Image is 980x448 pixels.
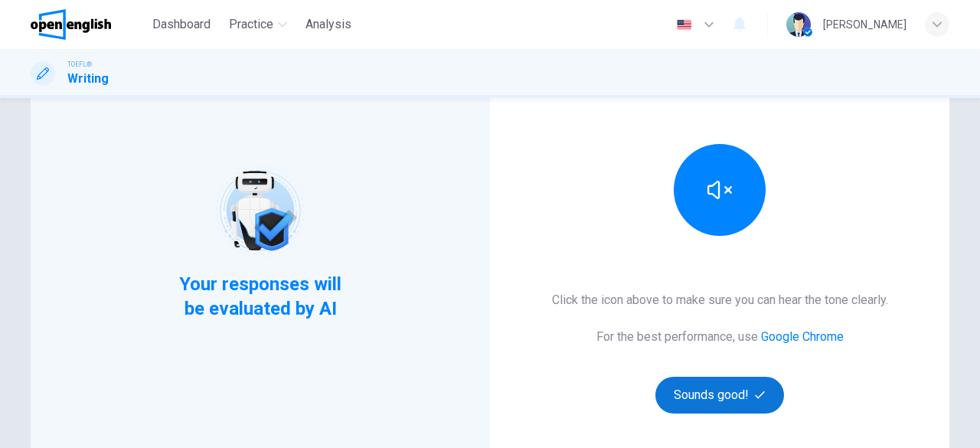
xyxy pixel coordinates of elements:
[823,15,906,34] div: [PERSON_NAME]
[675,19,694,31] img: en
[596,328,844,346] h6: For the best performance, use
[305,15,351,34] span: Analysis
[223,11,293,38] button: Practice
[31,9,111,40] img: OpenEnglish logo
[299,11,358,38] button: Analysis
[67,59,92,70] span: TOEFL®
[67,70,109,88] h1: Writing
[786,12,811,37] img: Profile picture
[168,272,354,321] span: Your responses will be evaluated by AI
[152,15,211,34] span: Dashboard
[552,291,888,309] h6: Click the icon above to make sure you can hear the tone clearly.
[655,377,784,414] button: Sounds good!
[146,11,217,38] button: Dashboard
[211,162,309,260] img: robot icon
[229,15,273,34] span: Practice
[31,9,146,40] a: OpenEnglish logo
[761,329,844,344] a: Google Chrome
